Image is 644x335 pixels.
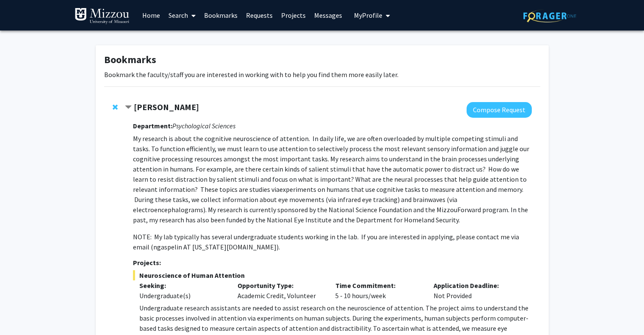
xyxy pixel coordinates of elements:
a: Projects [277,0,310,30]
p: Application Deadline: [434,280,519,291]
p: Time Commitment: [335,280,421,291]
div: Not Provided [427,280,525,301]
img: University of Missouri Logo [75,8,130,25]
iframe: Chat [6,297,36,329]
a: Messages [310,0,346,30]
a: Bookmarks [200,0,242,30]
span: Contract Nicholas Gaspelin Bookmark [125,104,132,111]
a: Home [138,0,164,30]
h1: Bookmarks [104,54,540,66]
span: Neuroscience of Human Attention [133,270,531,280]
strong: Department: [133,122,172,130]
span: My Profile [354,11,382,19]
img: ForagerOne Logo [523,9,576,22]
div: Academic Credit, Volunteer [231,280,329,301]
a: Requests [242,0,277,30]
p: Opportunity Type: [238,280,323,291]
p: Seeking: [139,280,225,291]
p: My research is about the cognitive neuroscience of attention. In daily life, we are often overloa... [133,133,531,225]
div: 5 - 10 hours/week [329,280,427,301]
p: Bookmark the faculty/staff you are interested in working with to help you find them more easily l... [104,69,540,80]
span: NOTE: My lab typically has several undergraduate students working in the lab. If you are interest... [133,233,519,251]
div: Undergraduate(s) [139,291,225,301]
button: Compose Request to Nicholas Gaspelin [467,102,532,118]
strong: Projects: [133,258,161,267]
span: Remove Nicholas Gaspelin from bookmarks [113,104,118,111]
i: Psychological Sciences [172,122,235,130]
strong: [PERSON_NAME] [134,102,199,112]
a: Search [164,0,200,30]
span: experiments on humans that use cognitive tasks to measure attention and memory. During these task... [133,185,528,224]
